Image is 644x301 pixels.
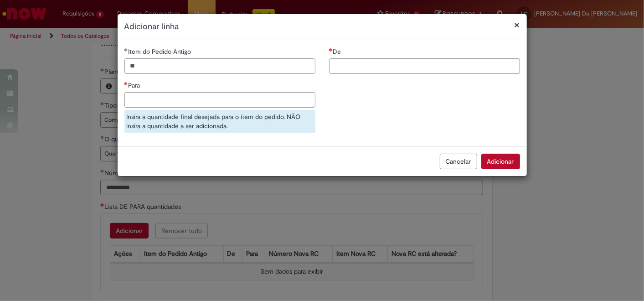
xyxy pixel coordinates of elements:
input: De [329,58,520,74]
button: Adicionar [481,154,520,169]
input: Para [124,92,315,108]
span: De [333,47,343,56]
span: Obrigatório Preenchido [124,48,129,52]
h2: Adicionar linha [124,21,520,33]
span: Para [129,81,142,89]
button: Cancelar [440,154,477,169]
input: Item do Pedido Antigo [124,58,315,74]
span: Necessários [329,48,333,52]
button: Fechar modal [515,20,520,30]
div: Insira a quantidade final desejada para o item do pedido. NÃO insira a quantidade a ser adicionada. [124,110,315,133]
span: Necessários [124,82,129,85]
span: Item do Pedido Antigo [129,47,193,56]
